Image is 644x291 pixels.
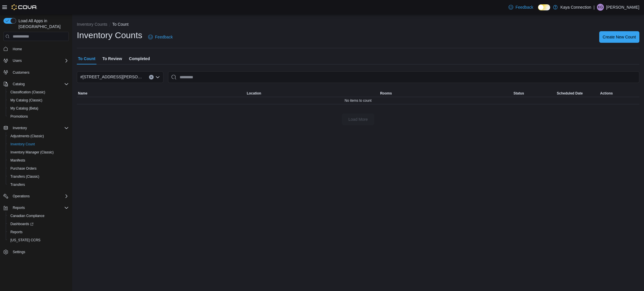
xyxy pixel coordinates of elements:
[245,90,379,97] button: Location
[6,228,71,236] button: Reports
[10,214,44,218] span: Canadian Compliance
[8,141,37,148] a: Inventory Count
[16,18,69,29] span: Load All Apps in [GEOGRAPHIC_DATA]
[6,181,71,189] button: Transfers
[8,105,69,112] span: My Catalog (Beta)
[538,4,550,10] input: Dark Mode
[8,141,69,148] span: Inventory Count
[8,133,46,140] a: Adjustments (Classic)
[8,229,69,236] span: Reports
[599,31,639,43] button: Create New Count
[10,69,69,76] span: Customers
[112,22,129,27] button: To Count
[6,173,71,181] button: Transfers (Classic)
[10,57,24,64] button: Users
[13,194,30,199] span: Operations
[513,91,524,96] span: Status
[6,164,71,173] button: Purchase Orders
[13,205,25,210] span: Reports
[349,116,368,122] span: Load More
[1,124,71,132] button: Inventory
[598,4,603,11] span: KG
[10,174,39,179] span: Transfers (Classic)
[10,69,32,76] a: Customers
[10,150,54,155] span: Inventory Manager (Classic)
[10,57,69,64] span: Users
[6,104,71,112] button: My Catalog (Beta)
[6,132,71,140] button: Adjustments (Classic)
[8,220,36,227] a: Dashboards
[561,4,591,11] p: Kaya Connection
[8,89,69,96] span: Classification (Classic)
[3,42,69,271] nav: Complex example
[10,134,44,138] span: Adjustments (Classic)
[10,193,32,200] button: Operations
[557,91,583,96] span: Scheduled Date
[13,126,27,130] span: Inventory
[77,22,107,27] button: Inventory Counts
[8,113,69,120] span: Promotions
[593,4,595,11] p: |
[1,80,71,88] button: Catalog
[12,4,37,10] img: Cova
[1,248,71,256] button: Settings
[80,73,143,80] span: #[STREET_ADDRESS][PERSON_NAME]
[13,250,25,254] span: Settings
[8,97,69,104] span: My Catalog (Classic)
[379,90,512,97] button: Rooms
[6,156,71,164] button: Manifests
[13,70,29,75] span: Customers
[10,114,28,119] span: Promotions
[8,181,69,188] span: Transfers
[10,230,23,234] span: Reports
[8,237,69,244] span: Washington CCRS
[155,34,173,40] span: Feedback
[8,165,39,172] a: Purchase Orders
[8,181,27,188] a: Transfers
[8,113,30,120] a: Promotions
[10,248,69,255] span: Settings
[8,105,41,112] a: My Catalog (Beta)
[10,46,24,53] a: Home
[77,29,142,41] h1: Inventory Counts
[10,166,37,171] span: Purchase Orders
[6,236,71,244] button: [US_STATE] CCRS
[77,21,639,28] nav: An example of EuiBreadcrumbs
[146,31,175,43] a: Feedback
[102,53,122,64] span: To Review
[1,57,71,65] button: Users
[8,149,56,156] a: Inventory Manager (Classic)
[13,58,22,63] span: Users
[78,53,95,64] span: To Count
[6,212,71,220] button: Canadian Compliance
[1,68,71,77] button: Customers
[606,4,639,11] p: [PERSON_NAME]
[10,238,40,242] span: [US_STATE] CCRS
[380,91,392,96] span: Rooms
[1,204,71,212] button: Reports
[10,125,69,131] span: Inventory
[1,45,71,53] button: Home
[345,98,371,103] span: No items to count
[6,220,71,228] a: Dashboards
[10,222,33,226] span: Dashboards
[600,91,613,96] span: Actions
[10,158,25,163] span: Manifests
[10,142,35,147] span: Inventory Count
[512,90,556,97] button: Status
[13,47,22,51] span: Home
[78,91,88,96] span: Name
[342,114,374,125] button: Load More
[129,53,150,64] span: Completed
[8,97,45,104] a: My Catalog (Classic)
[8,157,69,164] span: Manifests
[6,148,71,156] button: Inventory Manager (Classic)
[8,220,69,227] span: Dashboards
[10,81,27,88] button: Catalog
[77,90,245,97] button: Name
[168,71,639,83] input: This is a search bar. After typing your query, hit enter to filter the results lower in the page.
[8,229,25,236] a: Reports
[8,89,48,96] a: Classification (Classic)
[149,75,154,79] button: Clear input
